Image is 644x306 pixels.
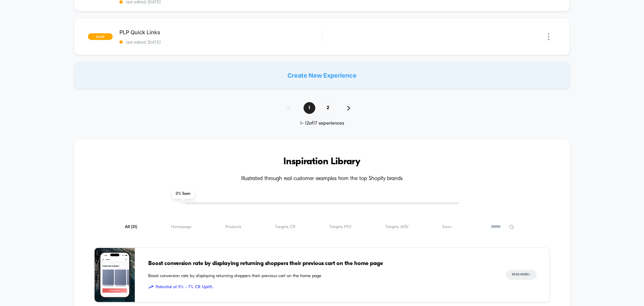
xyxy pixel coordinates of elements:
span: Boost conversion rate by displaying returning shoppers their previous cart on the home page [148,273,492,279]
h3: Inspiration Library [94,157,550,167]
span: Seen [442,224,452,229]
span: Potential of 5% - 7% CR Uplift. [148,284,492,291]
span: 2 [322,102,334,114]
div: Create New Experience [74,62,570,89]
span: ( 31 ) [131,225,137,229]
span: Targets CR [275,224,296,229]
button: Read More> [506,270,537,280]
div: 1 - 12 of 17 experiences [280,121,364,126]
span: draft [88,33,113,40]
span: All [125,224,137,229]
h4: Illustrated through real customer examples from the top Shopify brands [94,176,550,182]
span: Homepage [171,224,192,229]
span: Products [225,224,241,229]
span: Targets AOV [385,224,409,229]
span: 0 % Seen [172,189,194,199]
span: PLP Quick Links [119,29,322,36]
img: pagination forward [347,106,350,111]
span: 1 [304,102,315,114]
span: Targets PSV [329,224,352,229]
span: last edited: [DATE] [119,40,322,45]
img: close [548,33,549,40]
img: Boost conversion rate by displaying returning shoppers their previous cart on the home page [95,248,135,302]
span: Boost conversion rate by displaying returning shoppers their previous cart on the home page [148,259,492,268]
